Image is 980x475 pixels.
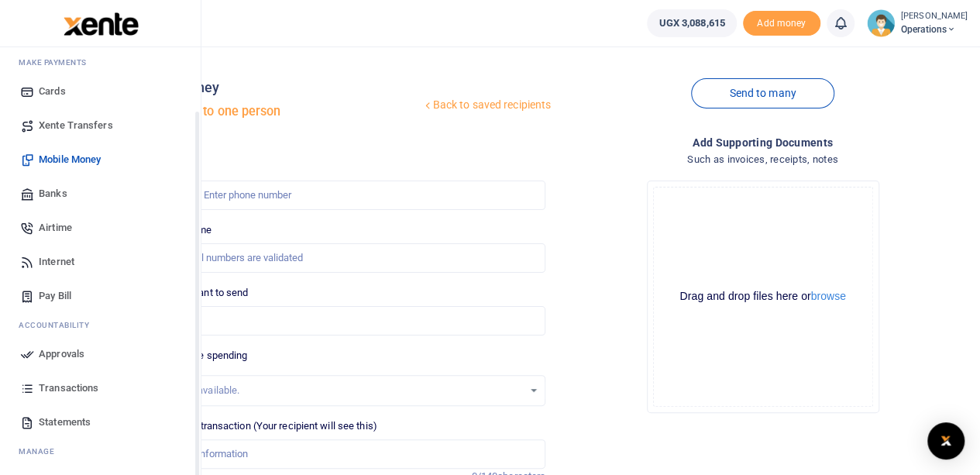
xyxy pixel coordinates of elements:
[39,288,71,304] span: Pay Bill
[12,313,188,337] li: Ac
[901,10,968,23] small: [PERSON_NAME]
[558,151,968,168] h4: Such as invoices, receipts, notes
[12,337,188,371] a: Approvals
[647,181,879,413] div: File Uploader
[12,405,188,439] a: Statements
[39,415,91,430] span: Statements
[12,371,188,405] a: Transactions
[147,383,523,398] div: No options available.
[26,446,55,457] span: anage
[12,50,188,74] li: M
[136,181,545,210] input: Enter phone number
[658,15,724,31] span: UGX 3,088,615
[39,186,67,201] span: Banks
[12,143,188,177] a: Mobile Money
[39,84,66,99] span: Cards
[12,279,188,313] a: Pay Bill
[39,380,98,396] span: Transactions
[12,74,188,108] a: Cards
[136,306,545,336] input: UGX
[743,16,820,28] a: Add money
[12,211,188,245] a: Airtime
[867,9,968,37] a: profile-user [PERSON_NAME] Operations
[30,319,89,331] span: countability
[12,245,188,279] a: Internet
[901,22,968,36] span: Operations
[12,439,188,463] li: M
[39,346,84,362] span: Approvals
[136,439,545,469] input: Enter extra information
[867,9,895,37] img: profile-user
[136,243,545,273] input: MTN & Airtel numbers are validated
[558,134,968,151] h4: Add supporting Documents
[39,254,74,270] span: Internet
[654,289,872,304] div: Drag and drop files here or
[691,78,834,108] a: Send to many
[39,152,101,167] span: Mobile Money
[129,104,421,119] h5: Send money to one person
[136,418,377,434] label: Memo for this transaction (Your recipient will see this)
[743,11,820,36] span: Add money
[39,118,113,133] span: Xente Transfers
[64,12,139,36] img: logo-large
[12,177,188,211] a: Banks
[927,422,965,460] div: Open Intercom Messenger
[12,108,188,143] a: Xente Transfers
[743,11,820,36] li: Toup your wallet
[811,291,846,301] button: browse
[129,79,421,96] h4: Mobile money
[641,9,742,37] li: Wallet ballance
[39,220,72,236] span: Airtime
[26,57,87,68] span: ake Payments
[421,91,552,119] a: Back to saved recipients
[62,17,139,29] a: logo-small logo-large logo-large
[647,9,736,37] a: UGX 3,088,615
